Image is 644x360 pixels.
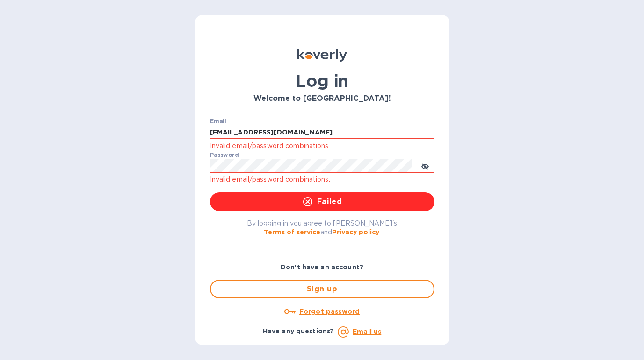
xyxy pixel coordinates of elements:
[210,141,434,151] p: Invalid email/password combinations.
[210,94,434,103] h3: Welcome to [GEOGRAPHIC_DATA]!
[210,126,434,140] input: Enter email address
[297,49,347,62] img: Koverly
[247,219,397,236] span: By logging in you agree to [PERSON_NAME]'s and .
[416,156,434,175] button: toggle password visibility
[210,119,226,124] label: Email
[210,174,434,185] p: Invalid email/password combinations.
[218,283,426,295] span: Sign up
[353,328,381,335] a: Email us
[332,228,379,236] a: Privacy policy
[217,196,427,207] span: Failed
[263,327,334,335] b: Have any questions?
[210,280,434,298] button: Sign up
[210,152,239,158] label: Password
[210,192,434,211] button: Failed
[281,263,363,271] b: Don't have an account?
[299,308,360,315] u: Forgot password
[210,71,434,91] h1: Log in
[264,228,320,236] a: Terms of service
